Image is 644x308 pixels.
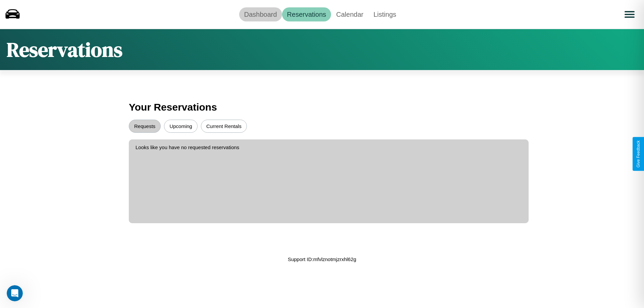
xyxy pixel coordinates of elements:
[636,140,641,168] div: Give Feedback
[7,36,122,63] h1: Reservations
[164,120,198,133] button: Upcoming
[129,120,161,133] button: Requests
[201,120,247,133] button: Current Rentals
[331,7,368,21] a: Calendar
[129,98,515,116] h3: Your Reservations
[282,7,331,21] a: Reservations
[368,7,401,21] a: Listings
[136,143,522,152] p: Looks like you have no requested reservations
[239,7,282,21] a: Dashboard
[288,255,356,264] p: Support ID: mfvlznotmjzrxhl62g
[620,5,639,24] button: Open menu
[7,285,23,301] iframe: Intercom live chat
